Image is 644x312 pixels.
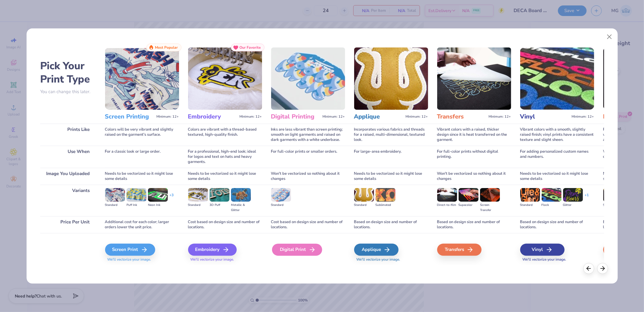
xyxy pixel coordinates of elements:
[354,216,428,233] div: Based on design size and number of locations.
[271,203,291,208] div: Standard
[40,89,96,94] p: You can change this later.
[105,203,125,208] div: Standard
[188,47,262,110] img: Embroidery
[437,216,511,233] div: Based on design size and number of locations.
[480,203,500,213] div: Screen Transfer
[542,188,562,201] img: Flock
[105,244,155,256] div: Screen Print
[437,146,511,168] div: For full-color prints without digital printing.
[354,124,428,146] div: Incorporates various fabrics and threads for a raised, multi-dimensional, textured look.
[231,203,251,213] div: Metallic & Glitter
[459,188,479,201] img: Supacolor
[188,168,262,185] div: Needs to be vectorized so it might lose some details
[169,193,174,203] div: + 3
[40,124,96,146] div: Prints Like
[188,188,208,201] img: Standard
[376,188,396,201] img: Sublimated
[572,115,594,119] span: Minimum: 12+
[520,47,594,110] img: Vinyl
[105,146,179,168] div: For a classic look or large order.
[105,257,179,262] span: We'll vectorize your image.
[188,203,208,208] div: Standard
[520,244,565,256] div: Vinyl
[354,244,399,256] div: Applique
[271,168,345,185] div: Won't be vectorized so nothing about it changes
[563,203,583,208] div: Glitter
[271,47,345,110] img: Digital Printing
[520,146,594,168] div: For adding personalized custom names and numbers.
[105,188,125,201] img: Standard
[188,113,237,121] h3: Embroidery
[520,113,569,121] h3: Vinyl
[480,188,500,201] img: Screen Transfer
[155,45,178,50] span: Most Popular
[188,124,262,146] div: Colors are vibrant with a thread-based textured, high-quality finish.
[459,203,479,208] div: Supacolor
[563,188,583,201] img: Glitter
[188,257,262,262] span: We'll vectorize your image.
[542,203,562,208] div: Flock
[40,59,96,86] h2: Pick Your Print Type
[520,168,594,185] div: Needs to be vectorized so it might lose some details
[354,168,428,185] div: Needs to be vectorized so it might lose some details
[40,185,96,216] div: Variants
[437,113,486,121] h3: Transfers
[105,168,179,185] div: Needs to be vectorized so it might lose some details
[40,168,96,185] div: Image You Uploaded
[520,257,594,262] span: We'll vectorize your image.
[105,113,154,121] h3: Screen Printing
[188,146,262,168] div: For a professional, high-end look; ideal for logos and text on hats and heavy garments.
[271,188,291,201] img: Standard
[210,188,229,201] img: 3D Puff
[437,47,511,110] img: Transfers
[354,47,428,110] img: Applique
[127,203,146,208] div: Puff Ink
[188,244,237,256] div: Embroidery
[210,203,229,208] div: 3D Puff
[240,45,261,50] span: Our Favorite
[520,124,594,146] div: Vibrant colors with a smooth, slightly raised finish; vinyl prints have a consistent texture and ...
[604,31,615,43] button: Close
[437,203,457,208] div: Direct-to-film
[354,146,428,168] div: For large-area embroidery.
[354,113,403,121] h3: Applique
[148,188,168,201] img: Neon Ink
[520,188,540,201] img: Standard
[603,188,623,201] img: Standard
[105,216,179,233] div: Additional cost for each color; larger orders lower the unit price.
[489,115,511,119] span: Minimum: 12+
[354,188,374,201] img: Standard
[148,203,168,208] div: Neon Ink
[520,203,540,208] div: Standard
[127,188,146,201] img: Puff Ink
[40,216,96,233] div: Price Per Unit
[376,203,396,208] div: Sublimated
[271,146,345,168] div: For full-color prints or smaller orders.
[105,47,179,110] img: Screen Printing
[323,115,345,119] span: Minimum: 12+
[520,216,594,233] div: Based on design size and number of locations.
[240,115,262,119] span: Minimum: 12+
[437,168,511,185] div: Won't be vectorized so nothing about it changes
[188,216,262,233] div: Cost based on design size and number of locations.
[157,115,179,119] span: Minimum: 12+
[105,124,179,146] div: Colors will be very vibrant and slightly raised on the garment's surface.
[271,216,345,233] div: Cost based on design size and number of locations.
[354,203,374,208] div: Standard
[603,203,623,208] div: Standard
[437,244,482,256] div: Transfers
[231,188,251,201] img: Metallic & Glitter
[585,193,589,203] div: + 1
[272,244,322,256] div: Digital Print
[437,124,511,146] div: Vibrant colors with a raised, thicker design since it is heat transferred on the garment.
[437,188,457,201] img: Direct-to-film
[406,115,428,119] span: Minimum: 12+
[271,113,320,121] h3: Digital Printing
[40,146,96,168] div: Use When
[271,124,345,146] div: Inks are less vibrant than screen printing; smooth on light garments and raised on dark garments ...
[354,257,428,262] span: We'll vectorize your image.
